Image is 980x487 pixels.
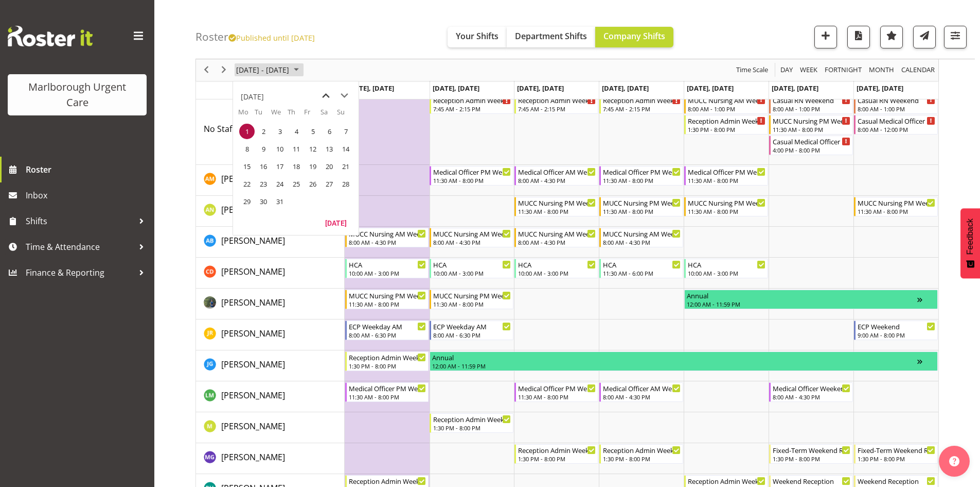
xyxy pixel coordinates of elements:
a: [PERSON_NAME] [221,358,285,371]
div: Marlborough Urgent Care [18,79,136,110]
div: Megan Gander"s event - Fixed-Term Weekend Reception Begin From Sunday, December 7, 2025 at 1:30:0... [854,444,938,464]
span: Inbox [26,188,149,203]
button: Previous [200,64,213,77]
span: Monday, December 29, 2025 [239,194,255,209]
span: Wednesday, December 17, 2025 [272,159,288,174]
div: Andrew Brooks"s event - MUCC Nursing AM Weekday Begin From Thursday, December 4, 2025 at 8:00:00 ... [599,228,683,247]
th: Fr [304,107,320,123]
span: Wednesday, December 3, 2025 [272,124,288,139]
div: MUCC Nursing PM Weekday [518,197,596,208]
div: Medical Officer Weekends [773,383,850,393]
button: December 2025 [235,64,304,77]
div: MUCC Nursing AM Weekday [688,95,765,105]
span: [PERSON_NAME] [221,235,285,246]
div: Jacinta Rangi"s event - ECP Weekday AM Begin From Tuesday, December 2, 2025 at 8:00:00 AM GMT+13:... [430,321,513,340]
td: Alexandra Madigan resource [196,165,345,196]
div: No Staff Member"s event - MUCC Nursing PM Weekends Begin From Saturday, December 6, 2025 at 11:30... [769,115,853,135]
span: [PERSON_NAME] [221,297,285,308]
span: Published until [DATE] [228,32,315,43]
div: 8:00 AM - 4:30 PM [349,238,426,246]
div: 11:30 AM - 8:00 PM [858,207,935,215]
div: Cordelia Davies"s event - HCA Begin From Monday, December 1, 2025 at 10:00:00 AM GMT+13:00 Ends A... [345,259,429,278]
span: [PERSON_NAME] [221,173,285,184]
td: Gloria Varghese resource [196,289,345,320]
span: Monday, December 1, 2025 [239,124,255,139]
div: Medical Officer PM Weekday [518,383,596,393]
div: December 01 - 07, 2025 [233,59,305,81]
div: HCA [518,259,596,270]
span: [DATE], [DATE] [687,83,734,93]
span: Thursday, December 11, 2025 [289,141,304,157]
button: Download a PDF of the roster according to the set date range. [847,26,870,48]
div: MUCC Nursing PM Weekday [603,197,681,208]
div: HCA [688,259,765,270]
a: [PERSON_NAME] [221,234,285,247]
div: Gloria Varghese"s event - MUCC Nursing PM Weekday Begin From Tuesday, December 2, 2025 at 11:30:0... [430,290,513,309]
div: MUCC Nursing PM Weekends [858,197,935,208]
span: Your Shifts [456,30,498,42]
div: 11:30 AM - 8:00 PM [349,393,426,401]
button: Add a new shift [814,26,837,48]
span: Tuesday, December 30, 2025 [256,194,271,209]
div: previous period [198,59,215,81]
div: MUCC Nursing AM Weekday [603,228,681,239]
div: Casual RN Weekend [858,95,935,105]
span: [DATE], [DATE] [517,83,564,93]
div: Annual [432,352,917,362]
div: 11:30 AM - 8:00 PM [773,125,850,133]
div: Annual [687,290,917,300]
a: [PERSON_NAME] [221,327,285,340]
div: Alexandra Madigan"s event - Medical Officer PM Weekday Begin From Tuesday, December 2, 2025 at 11... [430,166,513,186]
span: [PERSON_NAME] [221,266,285,277]
div: 1:30 PM - 8:00 PM [858,455,935,463]
div: Cordelia Davies"s event - HCA Begin From Thursday, December 4, 2025 at 11:30:00 AM GMT+13:00 Ends... [599,259,683,278]
div: Jacinta Rangi"s event - ECP Weekend Begin From Sunday, December 7, 2025 at 9:00:00 AM GMT+13:00 E... [854,321,938,340]
div: Alexandra Madigan"s event - Medical Officer PM Weekday Begin From Thursday, December 4, 2025 at 1... [599,166,683,186]
button: Month [900,64,937,77]
span: [PERSON_NAME] [221,451,285,463]
div: Alysia Newman-Woods"s event - MUCC Nursing PM Weekday Begin From Wednesday, December 3, 2025 at 1... [514,197,598,216]
span: Wednesday, December 31, 2025 [272,194,288,209]
div: 4:00 PM - 8:00 PM [773,146,850,154]
span: Finance & Reporting [26,265,134,280]
img: Rosterit website logo [8,26,93,46]
div: No Staff Member"s event - Casual Medical Officer Weekend Begin From Saturday, December 6, 2025 at... [769,136,853,155]
span: Sunday, December 21, 2025 [338,159,353,174]
div: Medical Officer PM Weekday [349,383,426,393]
div: 1:30 PM - 8:00 PM [349,362,426,370]
span: Sunday, December 7, 2025 [338,124,353,139]
div: Alexandra Madigan"s event - Medical Officer PM Weekday Begin From Friday, December 5, 2025 at 11:... [684,166,768,186]
div: MUCC Nursing PM Weekday [688,197,765,208]
button: Filter Shifts [944,26,967,48]
div: Reception Admin Weekday PM [518,445,596,455]
div: Megan Gander"s event - Reception Admin Weekday PM Begin From Thursday, December 4, 2025 at 1:30:0... [599,444,683,464]
span: Saturday, December 20, 2025 [322,159,337,174]
span: Shifts [26,213,134,229]
span: [DATE], [DATE] [772,83,818,93]
span: [DATE], [DATE] [857,83,903,93]
div: 8:00 AM - 4:30 PM [518,238,596,246]
div: 1:30 PM - 8:00 PM [603,455,681,463]
div: 8:00 AM - 6:30 PM [433,331,511,339]
div: 8:00 AM - 4:30 PM [433,238,511,246]
span: calendar [900,64,936,77]
div: Gloria Varghese"s event - MUCC Nursing PM Weekday Begin From Monday, December 1, 2025 at 11:30:00... [345,290,429,309]
div: Cordelia Davies"s event - HCA Begin From Friday, December 5, 2025 at 10:00:00 AM GMT+13:00 Ends A... [684,259,768,278]
td: No Staff Member resource [196,93,345,165]
span: Friday, December 26, 2025 [305,176,320,192]
th: Th [288,107,304,123]
div: Medical Officer PM Weekday [433,166,511,177]
span: No Staff Member [204,123,270,135]
button: Today [318,215,353,230]
div: title [241,87,264,107]
div: No Staff Member"s event - Casual Medical Officer Weekend Begin From Sunday, December 7, 2025 at 8... [854,115,938,135]
div: No Staff Member"s event - Reception Admin Weekday PM Begin From Friday, December 5, 2025 at 1:30:... [684,115,768,135]
div: Megan Gander"s event - Reception Admin Weekday PM Begin From Wednesday, December 3, 2025 at 1:30:... [514,444,598,464]
button: Send a list of all shifts for the selected filtered period to all rostered employees. [913,26,936,48]
div: Andrew Brooks"s event - MUCC Nursing AM Weekday Begin From Tuesday, December 2, 2025 at 8:00:00 A... [430,228,513,247]
button: Timeline Day [779,64,795,77]
div: 8:00 AM - 4:30 PM [518,176,596,184]
div: No Staff Member"s event - Reception Admin Weekday AM Begin From Wednesday, December 3, 2025 at 7:... [514,94,598,114]
td: Margie Vuto resource [196,412,345,443]
span: Sunday, December 28, 2025 [338,176,353,192]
